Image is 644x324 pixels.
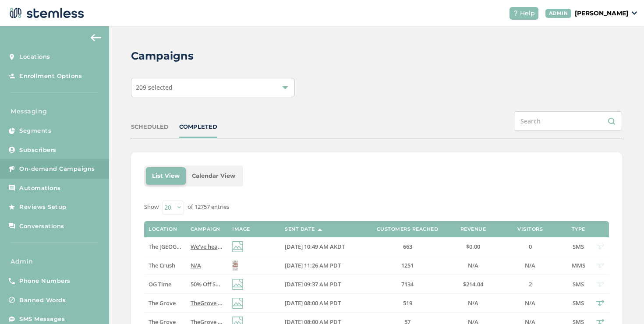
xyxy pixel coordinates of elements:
[19,127,51,135] span: Segments
[7,4,84,22] img: logo-dark-0685b13c.svg
[19,72,82,81] span: Enrollment Options
[179,123,217,131] div: COMPLETED
[575,9,628,18] p: [PERSON_NAME]
[131,123,169,131] div: SCHEDULED
[19,146,57,155] span: Subscribers
[19,222,64,231] span: Conversations
[131,48,194,64] h2: Campaigns
[545,9,572,18] div: ADMIN
[632,11,637,15] img: icon_down-arrow-small-66adaf34.svg
[19,203,67,211] span: Reviews Setup
[600,282,644,324] iframe: Chat Widget
[136,83,173,92] span: 209 selected
[19,296,66,305] span: Banned Words
[19,315,65,324] span: SMS Messages
[19,53,50,61] span: Locations
[514,111,622,131] input: Search
[19,277,71,285] span: Phone Numbers
[19,165,95,173] span: On-demand Campaigns
[520,9,535,18] span: Help
[19,184,61,193] span: Automations
[513,11,518,16] img: icon-help-white-03924b79.svg
[91,34,101,41] img: icon-arrow-back-accent-c549486e.svg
